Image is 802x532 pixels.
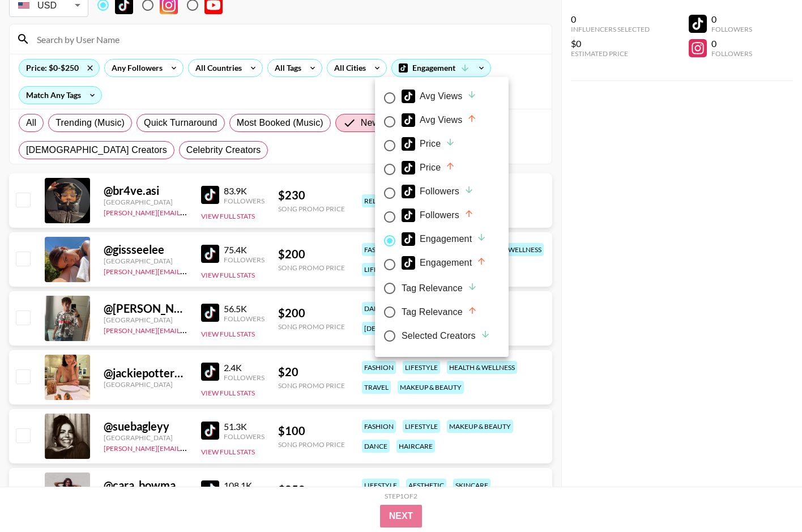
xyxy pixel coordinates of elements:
div: Price [402,137,455,151]
div: Followers [402,208,474,222]
div: Engagement [402,232,487,246]
div: Price [402,161,455,175]
div: Avg Views [402,113,477,127]
div: Avg Views [402,90,477,103]
div: Selected Creators [402,329,490,343]
div: Engagement [402,256,487,270]
div: Tag Relevance [402,305,477,319]
iframe: Drift Widget Chat Controller [745,475,788,518]
div: Tag Relevance [402,282,477,295]
div: Followers [402,185,474,198]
